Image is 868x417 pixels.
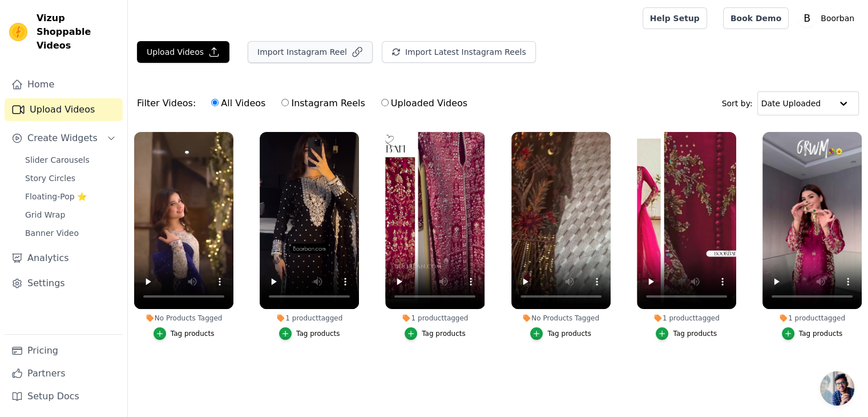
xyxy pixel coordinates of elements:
[422,329,466,338] div: Tag products
[281,99,289,106] input: Instagram Reels
[5,247,123,270] a: Analytics
[296,329,340,338] div: Tag products
[25,227,79,239] span: Banner Video
[5,127,123,150] button: Create Widgets
[816,8,859,29] p: Boorban
[25,209,65,220] span: Grid Wrap
[137,90,474,117] div: Filter Videos:
[211,96,266,111] label: All Videos
[5,385,123,408] a: Setup Docs
[27,131,98,145] span: Create Widgets
[385,314,485,323] div: 1 product tagged
[722,91,859,115] div: Sort by:
[18,170,123,186] a: Story Circles
[382,41,536,63] button: Import Latest Instagram Reels
[673,329,717,338] div: Tag products
[171,329,215,338] div: Tag products
[18,189,123,205] a: Floating-Pop ⭐
[798,8,859,29] button: B Boorban
[281,96,365,111] label: Instagram Reels
[511,314,611,323] div: No Products Tagged
[723,7,789,29] a: Book Demo
[18,152,123,168] a: Slider Carousels
[782,327,843,340] button: Tag products
[820,371,854,406] a: Open chat
[5,73,123,96] a: Home
[5,339,123,362] a: Pricing
[5,272,123,295] a: Settings
[211,99,219,106] input: All Videos
[5,362,123,385] a: Partners
[248,41,373,63] button: Import Instagram Reel
[37,11,118,53] span: Vizup Shoppable Videos
[260,314,359,323] div: 1 product tagged
[18,207,123,223] a: Grid Wrap
[279,327,340,340] button: Tag products
[643,7,707,29] a: Help Setup
[25,173,75,184] span: Story Circles
[25,191,87,202] span: Floating-Pop ⭐
[137,41,229,63] button: Upload Videos
[154,327,215,340] button: Tag products
[762,314,862,323] div: 1 product tagged
[381,99,389,106] input: Uploaded Videos
[5,98,123,121] a: Upload Videos
[547,329,591,338] div: Tag products
[405,327,466,340] button: Tag products
[804,13,810,24] text: B
[656,327,717,340] button: Tag products
[637,314,736,323] div: 1 product tagged
[9,23,27,41] img: Vizup
[25,154,90,166] span: Slider Carousels
[18,225,123,241] a: Banner Video
[381,96,468,111] label: Uploaded Videos
[134,314,233,323] div: No Products Tagged
[799,329,843,338] div: Tag products
[530,327,591,340] button: Tag products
